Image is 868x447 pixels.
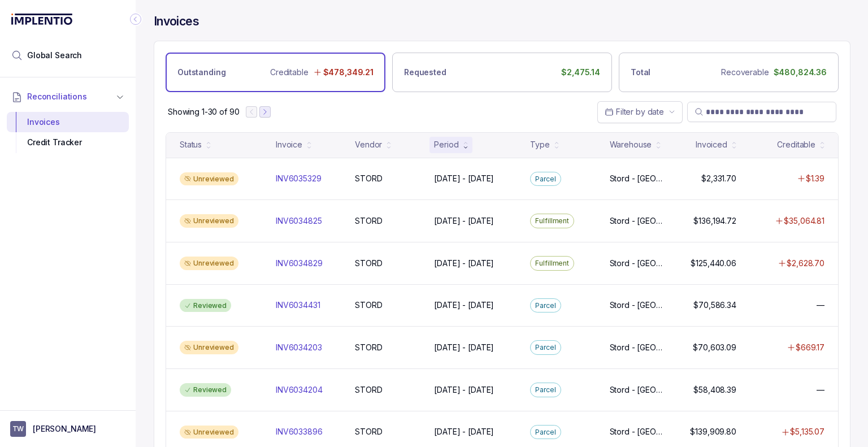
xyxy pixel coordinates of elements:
div: Collapse Icon [129,12,142,26]
p: $5,135.07 [790,426,824,437]
div: Creditable [777,139,815,150]
p: [DATE] - [DATE] [434,384,494,396]
div: Remaining page entries [168,106,239,118]
p: STORD [355,384,382,396]
p: Total [631,67,650,78]
button: Reconciliations [7,84,129,109]
button: Next Page [259,106,271,118]
p: Stord - [GEOGRAPHIC_DATA] [610,215,666,227]
p: [DATE] - [DATE] [434,426,494,437]
p: STORD [355,300,382,311]
p: INV6034825 [276,215,322,227]
div: Invoiced [696,139,727,150]
button: User initials[PERSON_NAME] [10,421,125,437]
p: INV6034431 [276,300,320,311]
p: [DATE] - [DATE] [434,300,494,311]
div: Unreviewed [180,172,238,186]
p: STORD [355,215,382,227]
p: Stord - [GEOGRAPHIC_DATA] [610,384,666,396]
button: Date Range Picker [597,101,683,123]
p: $125,440.06 [691,258,736,269]
p: $478,349.21 [323,67,374,78]
p: $70,603.09 [693,342,736,353]
p: $2,475.14 [561,67,600,78]
p: Stord - [GEOGRAPHIC_DATA] [610,258,666,269]
span: Reconciliations [27,91,87,102]
div: Unreviewed [180,214,238,228]
p: [DATE] - [DATE] [434,215,494,227]
p: Stord - [GEOGRAPHIC_DATA] [610,426,666,437]
p: Recoverable [721,67,769,78]
p: Stord - [GEOGRAPHIC_DATA] [610,300,666,311]
div: Vendor [355,139,382,150]
p: $669.17 [796,342,824,353]
p: $1.39 [806,173,824,184]
div: Warehouse [610,139,652,150]
p: Parcel [535,173,555,185]
p: INV6034204 [276,384,323,396]
p: [PERSON_NAME] [33,423,96,435]
p: Parcel [535,427,555,438]
p: [DATE] - [DATE] [434,258,494,269]
p: INV6034203 [276,342,322,353]
p: Requested [404,67,446,78]
p: Creditable [270,67,309,78]
p: $35,064.81 [784,215,824,227]
p: STORD [355,426,382,437]
div: Reviewed [180,383,231,397]
p: Stord - [GEOGRAPHIC_DATA] [610,173,666,184]
p: Outstanding [177,67,225,78]
p: Fulfillment [535,215,569,227]
p: Stord - [GEOGRAPHIC_DATA] [610,342,666,353]
p: $139,909.80 [690,426,736,437]
div: Invoices [16,112,120,132]
p: Fulfillment [535,258,569,269]
div: Credit Tracker [16,132,120,153]
p: — [817,384,824,396]
p: Showing 1-30 of 90 [168,106,239,118]
p: [DATE] - [DATE] [434,173,494,184]
p: STORD [355,173,382,184]
search: Date Range Picker [605,106,664,118]
p: $2,628.70 [787,258,824,269]
p: Parcel [535,342,555,353]
div: Unreviewed [180,341,238,354]
p: INV6035329 [276,173,322,184]
span: User initials [10,421,26,437]
p: $70,586.34 [693,300,736,311]
p: STORD [355,342,382,353]
span: Filter by date [616,107,664,116]
p: $480,824.36 [774,67,827,78]
div: Invoice [276,139,302,150]
div: Type [530,139,549,150]
p: INV6033896 [276,426,323,437]
div: Reconciliations [7,110,129,155]
div: Unreviewed [180,426,238,439]
p: STORD [355,258,382,269]
p: $136,194.72 [693,215,736,227]
p: INV6034829 [276,258,323,269]
p: [DATE] - [DATE] [434,342,494,353]
p: — [817,300,824,311]
p: $58,408.39 [693,384,736,396]
div: Period [434,139,458,150]
span: Global Search [27,50,82,61]
div: Unreviewed [180,257,238,270]
p: Parcel [535,300,555,311]
div: Status [180,139,202,150]
p: Parcel [535,384,555,396]
div: Reviewed [180,299,231,313]
p: $2,331.70 [701,173,736,184]
h4: Invoices [154,14,199,29]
